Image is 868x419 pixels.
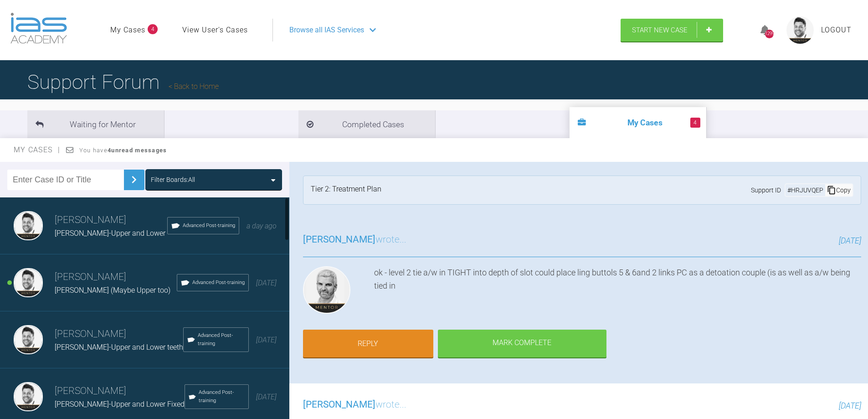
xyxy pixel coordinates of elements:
div: # HRJUVQEP [786,185,825,195]
span: Advanced Post-training [198,331,245,348]
span: 4 [148,24,158,34]
img: profile.png [786,16,814,44]
span: [PERSON_NAME]-Upper and Lower teeth [55,343,183,352]
li: Waiting for Mentor [27,110,164,138]
a: Reply [303,330,433,358]
span: Advanced Post-training [183,222,235,230]
img: Guy Wells [14,211,43,240]
h3: [PERSON_NAME] [55,269,177,285]
span: a day ago [247,222,277,230]
span: Support ID [751,185,781,195]
span: [DATE] [256,336,277,344]
div: Mark Complete [438,330,606,358]
a: View User's Cases [182,24,248,36]
span: [DATE] [839,236,861,245]
h3: [PERSON_NAME] [55,326,183,342]
h3: [PERSON_NAME] [55,212,167,228]
h3: wrote... [303,397,406,413]
h3: wrote... [303,232,406,248]
span: [PERSON_NAME] [303,399,375,410]
span: [PERSON_NAME]-Upper and Lower Fixed [55,400,185,409]
img: Guy Wells [14,268,43,297]
span: My Cases [14,145,61,154]
a: Logout [821,24,852,36]
span: Advanced Post-training [192,279,245,287]
span: [PERSON_NAME] (Maybe Upper too) [55,286,170,295]
input: Enter Case ID or Title [7,170,124,190]
span: [PERSON_NAME] [303,234,375,245]
span: [DATE] [256,279,277,287]
img: Ross Hobson [303,266,350,314]
strong: 4 unread messages [108,147,167,154]
span: [PERSON_NAME]-Upper and Lower [55,229,165,238]
a: Start New Case [621,19,723,41]
img: chevronRight.28bd32b0.svg [127,172,141,187]
li: My Cases [570,107,706,138]
span: [DATE] [839,401,861,410]
div: Filter Boards: All [151,175,195,185]
div: Copy [825,184,853,196]
div: ok - level 2 tie a/w in TIGHT into depth of slot could place ling buttols 5 & 6and 2 links PC as ... [374,266,861,317]
span: Start New Case [632,26,688,34]
img: logo-light.3e3ef733.png [10,13,67,44]
div: Tier 2: Treatment Plan [311,183,381,197]
span: [DATE] [256,393,277,401]
span: Browse all IAS Services [289,24,364,36]
span: 4 [690,118,700,128]
a: My Cases [110,24,145,36]
img: Guy Wells [14,382,43,411]
a: Back to Home [169,82,219,91]
img: Guy Wells [14,325,43,354]
h3: [PERSON_NAME] [55,383,185,399]
div: 1299 [765,30,774,38]
span: You have [79,147,167,154]
h1: Support Forum [27,66,219,98]
span: Advanced Post-training [199,388,245,405]
li: Completed Cases [298,110,435,138]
